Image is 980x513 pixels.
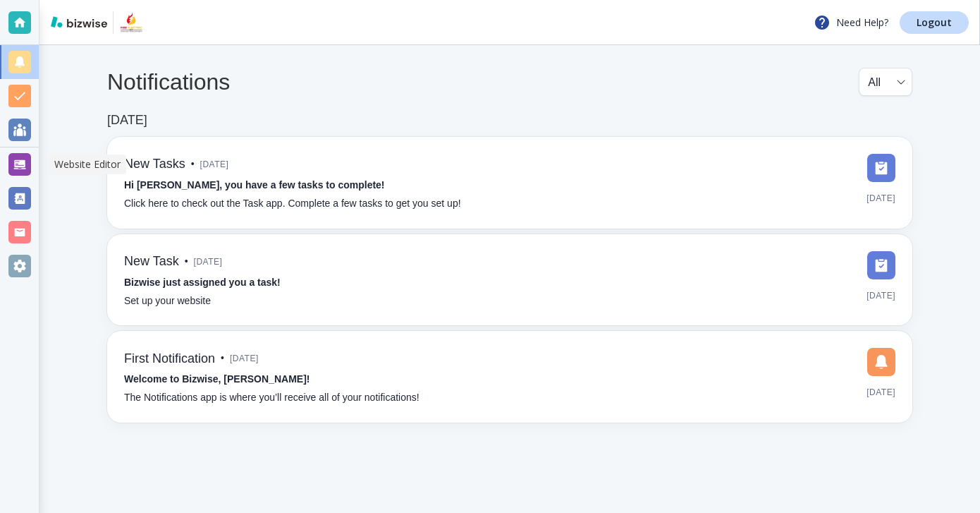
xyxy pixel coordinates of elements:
span: [DATE] [200,154,229,175]
strong: Hi [PERSON_NAME], you have a few tasks to complete! [124,179,385,191]
p: Set up your website [124,294,211,309]
p: Logout [917,18,952,28]
h6: New Task [124,254,179,270]
img: bizwise [51,16,107,28]
a: Logout [900,11,969,34]
div: All [868,68,903,95]
img: Fire and Electric Inc [119,11,144,34]
p: Click here to check out the Task app. Complete a few tasks to get you set up! [124,196,461,212]
span: [DATE] [230,348,259,369]
strong: Welcome to Bizwise, [PERSON_NAME]! [124,373,310,385]
p: • [221,351,224,366]
h6: [DATE] [107,113,147,128]
img: DashboardSidebarTasks.svg [867,251,895,279]
span: [DATE] [866,285,895,306]
p: The Notifications app is where you’ll receive all of your notifications! [124,390,419,406]
h4: Notifications [107,68,230,95]
p: Need Help? [814,14,888,31]
strong: Bizwise just assigned you a task! [124,277,281,288]
h6: First Notification [124,351,215,367]
p: • [185,254,188,270]
h6: New Tasks [124,157,185,172]
a: New Task•[DATE]Bizwise just assigned you a task!Set up your website[DATE] [107,234,912,326]
p: • [191,157,195,172]
p: Website Editor [54,157,121,171]
a: New Tasks•[DATE]Hi [PERSON_NAME], you have a few tasks to complete!Click here to check out the Ta... [107,137,912,229]
span: [DATE] [866,188,895,209]
a: First Notification•[DATE]Welcome to Bizwise, [PERSON_NAME]!The Notifications app is where you’ll ... [107,331,912,423]
img: DashboardSidebarTasks.svg [867,154,895,182]
span: [DATE] [194,251,223,272]
img: DashboardSidebarNotification.svg [867,348,895,376]
span: [DATE] [866,382,895,403]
